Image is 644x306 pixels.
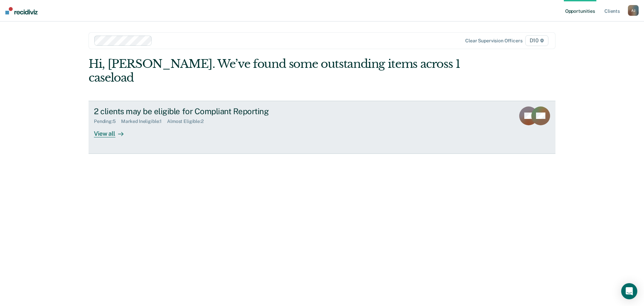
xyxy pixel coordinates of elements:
div: A J [628,5,639,16]
div: Open Intercom Messenger [621,283,637,299]
div: Hi, [PERSON_NAME]. We’ve found some outstanding items across 1 caseload [89,57,462,85]
div: Clear supervision officers [465,38,522,44]
div: Pending : 5 [94,119,121,124]
a: 2 clients may be eligible for Compliant ReportingPending:5Marked Ineligible:1Almost Eligible:2Vie... [89,101,555,154]
img: Recidiviz [5,7,38,14]
div: Almost Eligible : 2 [167,119,209,124]
div: View all [94,124,131,137]
span: D10 [525,35,548,46]
div: 2 clients may be eligible for Compliant Reporting [94,106,329,116]
div: Marked Ineligible : 1 [121,119,167,124]
button: AJ [628,5,639,16]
